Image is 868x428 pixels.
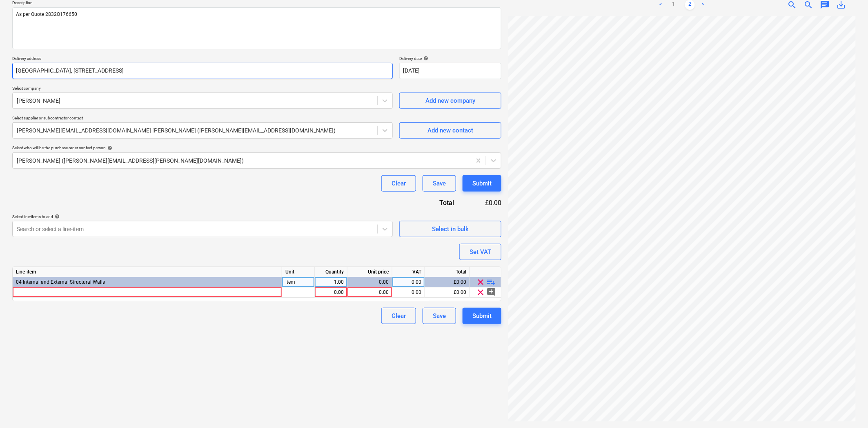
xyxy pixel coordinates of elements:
span: 04 Internal and External Structural Walls [16,279,105,285]
div: Add new company [425,95,475,106]
div: £0.00 [425,287,470,298]
div: Delivery date [399,56,501,61]
div: Submit [472,311,492,321]
button: Save [423,308,456,324]
button: Set VAT [459,244,501,260]
div: £0.00 [467,198,502,207]
div: 0.00 [351,287,389,298]
button: Add new company [399,93,501,109]
div: Select line-items to add [12,214,393,219]
span: clear [476,287,486,297]
div: Add new contact [427,125,473,136]
p: Select supplier or subcontractor contact [12,115,393,122]
div: item [282,277,315,287]
div: Unit price [347,267,392,277]
button: Select in bulk [399,221,501,237]
div: Select in bulk [432,224,469,234]
div: 0.00 [351,277,389,287]
span: clear [476,277,486,287]
div: Clear [392,311,406,321]
div: Submit [472,178,492,189]
button: Add new contact [399,122,501,139]
button: Submit [463,175,501,192]
input: Delivery date not specified [399,63,501,79]
button: Submit [463,308,501,324]
div: Unit [282,267,315,277]
button: Clear [381,308,416,324]
div: Save [433,178,446,189]
span: help [422,56,428,61]
div: Total [395,198,467,207]
div: 0.00 [396,287,421,298]
p: Select company [12,86,393,93]
input: Delivery address [12,63,393,79]
span: help [53,214,60,219]
div: Quantity [315,267,347,277]
iframe: Chat Widget [827,389,868,428]
div: Line-item [13,267,282,277]
div: VAT [392,267,425,277]
span: help [106,146,112,150]
p: Delivery address [12,56,393,63]
div: 1.00 [318,277,344,287]
span: playlist_add [487,277,496,287]
div: Clear [392,178,406,189]
div: Save [433,311,446,321]
div: Total [425,267,470,277]
div: Set VAT [470,247,491,257]
div: £0.00 [425,277,470,287]
div: 0.00 [396,277,421,287]
div: 0.00 [318,287,344,298]
textarea: As per Quote 2832Q176650 [12,7,501,49]
div: Select who will be the purchase order contact person [12,145,501,150]
span: add_comment [487,287,496,297]
button: Save [423,175,456,192]
button: Clear [381,175,416,192]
